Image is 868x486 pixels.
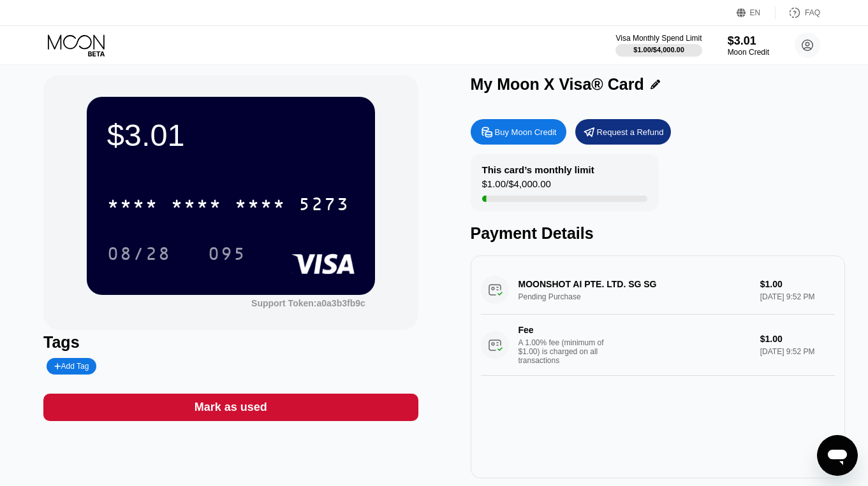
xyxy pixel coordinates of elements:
[482,178,551,196] div: $1.00 / $4,000.00
[47,358,96,375] div: Add Tag
[760,334,835,344] div: $1.00
[481,315,835,376] div: FeeA 1.00% fee (minimum of $1.00) is charged on all transactions$1.00[DATE] 9:52 PM
[195,400,267,415] div: Mark as used
[737,6,776,19] div: EN
[776,6,820,19] div: FAQ
[471,119,566,145] div: Buy Moon Credit
[519,325,608,335] div: Fee
[43,333,418,352] div: Tags
[615,34,702,43] div: Visa Monthly Spend Limit
[54,362,89,371] div: Add Tag
[750,8,761,17] div: EN
[615,34,702,57] div: Visa Monthly Spend Limit$1.00/$4,000.00
[482,164,594,175] div: This card’s monthly limit
[98,238,180,269] div: 08/28
[298,196,349,216] div: 5273
[760,347,835,356] div: [DATE] 9:52 PM
[817,435,858,476] iframe: Button to launch messaging window
[107,245,171,266] div: 08/28
[471,75,644,94] div: My Moon X Visa® Card
[251,298,365,308] div: Support Token: a0a3b3fb9c
[471,224,845,243] div: Payment Details
[198,238,256,269] div: 095
[251,298,365,308] div: Support Token:a0a3b3fb9c
[107,117,355,153] div: $3.01
[728,34,769,57] div: $3.01Moon Credit
[43,394,418,421] div: Mark as used
[597,127,664,138] div: Request a Refund
[728,34,769,48] div: $3.01
[575,119,671,145] div: Request a Refund
[805,8,820,17] div: FAQ
[495,127,557,138] div: Buy Moon Credit
[208,245,246,266] div: 095
[633,46,684,54] div: $1.00 / $4,000.00
[519,338,614,365] div: A 1.00% fee (minimum of $1.00) is charged on all transactions
[728,48,769,57] div: Moon Credit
